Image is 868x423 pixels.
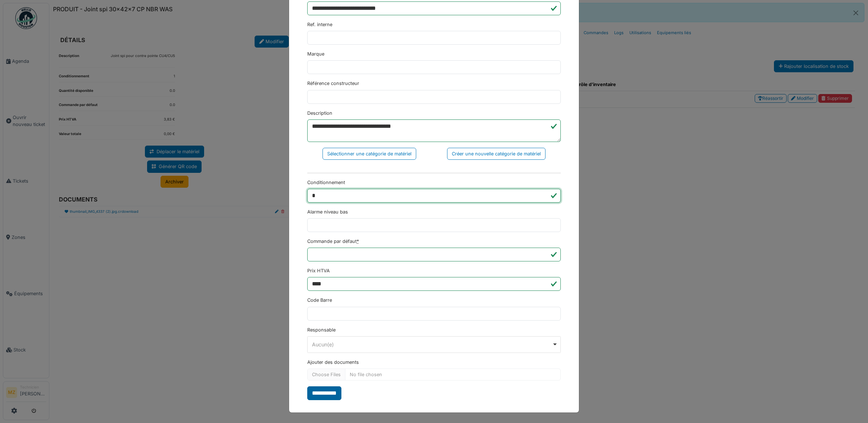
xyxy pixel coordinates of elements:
[307,297,332,304] label: Code Barre
[323,148,416,160] div: Sélectionner une catégorie de matériel
[312,341,552,348] div: Aucun(e)
[447,148,545,160] div: Créer une nouvelle catégorie de matériel
[307,80,359,87] label: Référence constructeur
[307,110,332,117] label: Description
[357,239,359,244] abbr: Requis
[307,208,348,215] label: Alarme niveau bas
[307,359,359,366] label: Ajouter des documents
[307,179,345,186] label: Conditionnement
[307,326,336,333] label: Responsable
[307,267,330,274] label: Prix HTVA
[307,238,359,245] label: Commande par défaut
[307,21,332,28] label: Ref. interne
[307,50,324,57] label: Marque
